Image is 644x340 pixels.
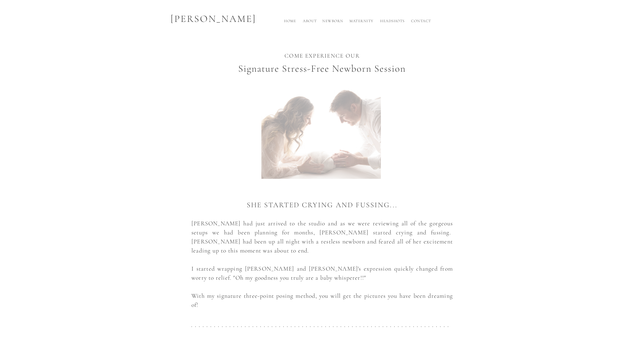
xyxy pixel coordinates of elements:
[281,52,363,61] p: Come Experience Our
[232,61,412,81] h2: Signature Stress-Free Newborn Session
[348,18,375,26] a: Maternity
[410,18,432,26] a: Contact
[302,18,318,26] a: About
[230,199,414,224] p: SHe started crying and fussing...
[166,12,261,26] p: [PERSON_NAME]
[321,18,344,26] a: Newborn
[379,18,406,26] a: Headshots
[191,219,453,311] p: [PERSON_NAME] had just arrived to the studio and as we were reviewing all of the gorgeous setups ...
[282,18,298,26] a: Home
